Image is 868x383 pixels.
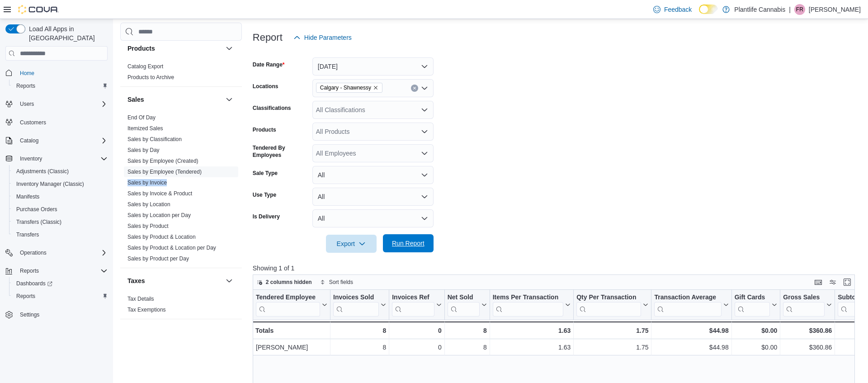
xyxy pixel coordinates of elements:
[734,293,770,302] div: Gift Cards
[783,293,825,317] div: Gross Sales
[576,325,648,336] div: 1.75
[447,293,486,317] button: Net Sold
[13,80,39,91] a: Reports
[16,309,43,320] a: Settings
[789,4,791,15] p: |
[654,293,728,317] button: Transaction Average
[127,276,145,285] h3: Taxes
[120,61,242,86] div: Products
[734,325,777,336] div: $0.00
[13,204,61,215] a: Purchase Orders
[20,100,34,108] span: Users
[392,293,434,317] div: Invoices Ref
[421,128,428,135] button: Open list of options
[256,342,327,353] div: [PERSON_NAME]
[16,153,46,164] button: Inventory
[253,277,316,288] button: 2 columns hidden
[127,95,144,104] h3: Sales
[331,235,371,253] span: Export
[13,166,108,177] span: Adjustments (Classic)
[127,276,222,285] button: Taxes
[127,169,202,175] a: Sales by Employee (Tendered)
[304,33,352,42] span: Hide Parameters
[16,265,108,276] span: Reports
[783,325,832,336] div: $360.86
[20,311,39,318] span: Settings
[492,293,563,317] div: Items Per Transaction
[421,106,428,113] button: Open list of options
[253,170,278,177] label: Sale Type
[253,191,276,199] label: Use Type
[796,4,803,15] span: FR
[127,180,167,186] a: Sales by Invoice
[16,247,50,258] button: Operations
[127,157,198,165] span: Sales by Employee (Created)
[447,325,486,336] div: 8
[493,342,571,353] div: 1.63
[2,134,111,147] button: Catalog
[127,201,170,208] span: Sales by Location
[576,293,641,317] div: Qty Per Transaction
[16,218,61,226] span: Transfers (Classic)
[127,114,156,121] a: End Of Day
[256,293,320,302] div: Tendered Employee
[127,44,155,53] h3: Products
[813,277,824,288] button: Keyboard shortcuts
[120,293,242,319] div: Taxes
[16,117,108,128] span: Customers
[253,61,285,68] label: Date Range
[290,28,355,47] button: Hide Parameters
[16,293,35,300] span: Reports
[127,95,222,104] button: Sales
[253,126,276,133] label: Products
[9,178,111,190] button: Inventory Manager (Classic)
[127,168,202,175] span: Sales by Employee (Tendered)
[16,67,108,78] span: Home
[127,306,166,313] span: Tax Exemptions
[13,204,108,215] span: Purchase Orders
[127,63,163,70] span: Catalog Export
[127,234,196,240] a: Sales by Product & Location
[13,217,108,227] span: Transfers (Classic)
[13,217,65,227] a: Transfers (Classic)
[120,112,242,268] div: Sales
[127,201,170,208] a: Sales by Location
[127,44,222,53] button: Products
[654,293,721,302] div: Transaction Average
[794,4,805,15] div: Faye Rawcliffe
[2,308,111,321] button: Settings
[734,4,785,15] p: Plantlife Cannabis
[20,137,38,144] span: Catalog
[333,293,379,317] div: Invoices Sold
[127,74,174,81] span: Products to Archive
[127,212,191,218] a: Sales by Location per Day
[25,24,108,43] span: Load All Apps in [GEOGRAPHIC_DATA]
[9,216,111,228] button: Transfers (Classic)
[699,14,699,14] span: Dark Mode
[9,228,111,241] button: Transfers
[448,342,487,353] div: 8
[492,293,571,317] button: Items Per Transaction
[809,4,861,15] p: [PERSON_NAME]
[16,168,69,175] span: Adjustments (Classic)
[13,191,108,202] span: Manifests
[127,255,189,262] a: Sales by Product per Day
[224,43,235,54] button: Products
[16,153,108,164] span: Inventory
[20,249,47,256] span: Operations
[392,239,425,248] span: Run Report
[783,293,832,317] button: Gross Sales
[316,83,382,93] span: Calgary - Shawnessy
[329,279,353,286] span: Sort fields
[842,277,853,288] button: Enter fullscreen
[316,277,357,288] button: Sort fields
[333,293,379,302] div: Invoices Sold
[13,291,39,302] a: Reports
[421,150,428,157] button: Open list of options
[127,125,163,132] a: Itemized Sales
[2,265,111,277] button: Reports
[654,342,728,353] div: $44.98
[16,309,108,320] span: Settings
[447,293,479,302] div: Net Sold
[127,222,169,230] span: Sales by Product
